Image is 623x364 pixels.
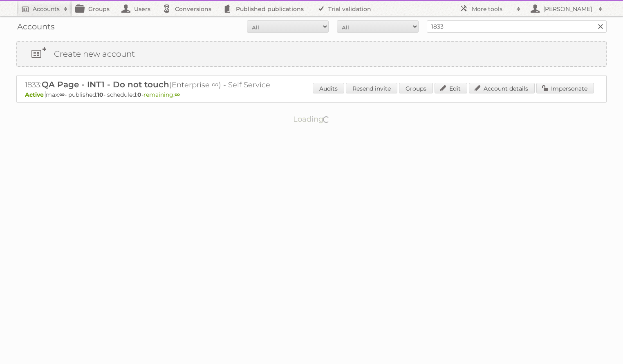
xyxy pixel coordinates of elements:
[267,111,356,127] p: Loading
[25,91,598,98] p: max: - published: - scheduled: -
[455,1,525,16] a: More tools
[435,83,467,93] a: Edit
[536,83,594,93] a: Impersonate
[159,1,220,16] a: Conversions
[97,91,103,98] strong: 10
[143,91,180,98] span: remaining:
[25,80,311,90] h2: 1833: (Enterprise ∞) - Self Service
[312,1,379,16] a: Trial validation
[16,1,72,16] a: Accounts
[469,83,535,93] a: Account details
[118,1,159,16] a: Users
[313,83,344,93] a: Audits
[137,91,141,98] strong: 0
[59,91,65,98] strong: ∞
[72,1,118,16] a: Groups
[346,83,397,93] a: Resend invite
[42,80,169,89] span: QA Page - INT1 - Do not touch
[25,91,46,98] span: Active
[472,5,513,13] h2: More tools
[541,5,594,13] h2: [PERSON_NAME]
[220,1,312,16] a: Published publications
[175,91,180,98] strong: ∞
[33,5,60,13] h2: Accounts
[399,83,433,93] a: Groups
[17,42,606,66] a: Create new account
[525,1,607,16] a: [PERSON_NAME]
